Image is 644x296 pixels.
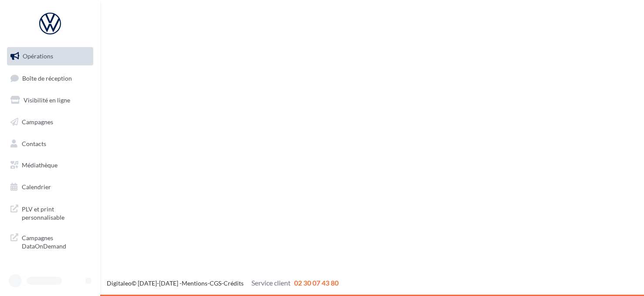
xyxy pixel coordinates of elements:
[22,203,90,222] span: PLV et print personnalisable
[224,279,244,287] a: Crédits
[23,52,53,60] span: Opérations
[182,279,207,287] a: Mentions
[5,135,95,153] a: Contacts
[22,74,72,82] span: Boîte de réception
[294,279,339,287] span: 02 30 07 43 80
[5,156,95,174] a: Médiathèque
[5,69,95,88] a: Boîte de réception
[22,232,90,251] span: Campagnes DataOnDemand
[5,47,95,65] a: Opérations
[22,118,53,126] span: Campagnes
[5,113,95,131] a: Campagnes
[22,161,58,169] span: Médiathèque
[107,279,132,287] a: Digitaleo
[22,139,46,147] span: Contacts
[210,279,221,287] a: CGS
[24,96,70,104] span: Visibilité en ligne
[5,228,95,254] a: Campagnes DataOnDemand
[5,200,95,225] a: PLV et print personnalisable
[107,279,339,287] span: © [DATE]-[DATE] - - -
[22,183,51,191] span: Calendrier
[5,178,95,196] a: Calendrier
[5,91,95,109] a: Visibilité en ligne
[251,279,291,287] span: Service client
